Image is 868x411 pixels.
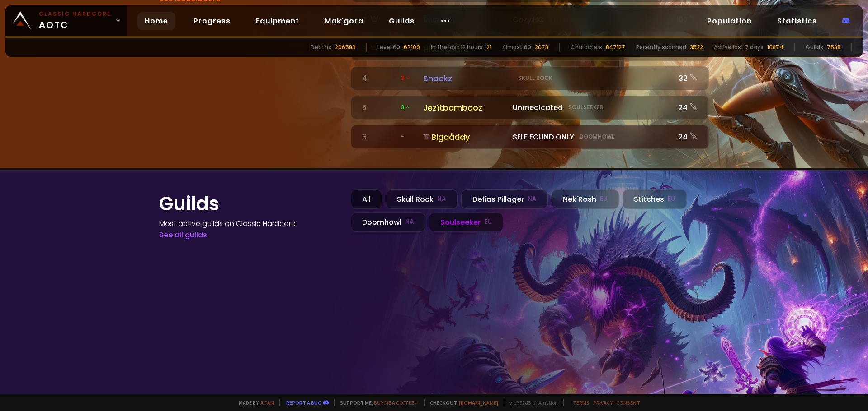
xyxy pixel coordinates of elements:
a: See all guilds [159,230,207,240]
span: AOTC [39,10,111,32]
div: In the last 12 hours [431,43,483,51]
div: Skull Rock [386,189,458,209]
a: Report a bug [286,399,321,406]
div: 5 [362,102,396,113]
div: Snackz [423,72,507,84]
div: 4 [362,73,396,84]
small: EU [600,194,608,203]
div: Bigdåddy [423,131,507,143]
div: Guilds [806,43,823,51]
div: Nek'Rosh [552,189,619,209]
div: Jezítbambooz [423,102,507,114]
small: Classic Hardcore [39,10,111,18]
div: 2073 [535,43,548,51]
a: Progress [186,12,238,30]
a: Home [137,12,175,30]
small: Doomhowl [580,133,614,141]
div: Recently scanned [636,43,686,51]
h1: Guilds [159,189,340,218]
small: Skull Rock [518,74,552,82]
a: Mak'gora [317,12,371,30]
div: Active last 7 days [714,43,764,51]
a: Consent [616,399,640,406]
small: NA [405,217,414,226]
div: Doomhowl [351,212,425,232]
span: 3 [401,103,410,111]
div: Unmedicated [513,102,669,113]
div: SELF FOUND ONLY [513,131,669,143]
small: EU [484,217,492,226]
a: Guilds [382,12,422,30]
div: 3522 [690,43,703,51]
span: Made by [233,399,274,406]
a: Privacy [593,399,613,406]
a: a fan [260,399,274,406]
small: Soulseeker [568,103,604,111]
div: 206583 [335,43,355,51]
div: Defias Pillager [461,189,548,209]
div: 24 [674,102,698,113]
a: 6 -BigdåddySELF FOUND ONLYDoomhowl24 [351,125,709,149]
a: Population [700,12,759,30]
div: Soulseeker [429,212,503,232]
a: 4 3 SnackzSkull Rock32 [351,66,709,90]
small: EU [668,194,675,203]
small: NA [437,194,446,203]
a: [DOMAIN_NAME] [459,399,498,406]
a: Statistics [770,12,824,30]
a: Buy me a coffee [374,399,419,406]
h4: Most active guilds on Classic Hardcore [159,218,340,229]
div: Deaths [311,43,331,51]
div: 6 [362,131,396,143]
div: All [351,189,382,209]
div: 67109 [404,43,420,51]
a: Terms [573,399,590,406]
span: Checkout [424,399,498,406]
a: Equipment [249,12,307,30]
div: 32 [674,73,698,84]
div: 24 [674,131,698,143]
div: 10874 [767,43,783,51]
div: Almost 60 [502,43,531,51]
span: Support me, [334,399,419,406]
a: Classic HardcoreAOTC [5,5,127,36]
div: Stitches [623,189,687,209]
small: NA [528,194,537,203]
a: 5 3JezítbamboozUnmedicatedSoulseeker24 [351,96,709,120]
span: 3 [401,74,410,82]
span: v. d752d5 - production [504,399,558,406]
div: 847127 [606,43,625,51]
div: Characters [571,43,602,51]
div: 7538 [827,43,840,51]
span: - [401,133,404,141]
div: 21 [486,43,491,51]
div: Level 60 [377,43,400,51]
